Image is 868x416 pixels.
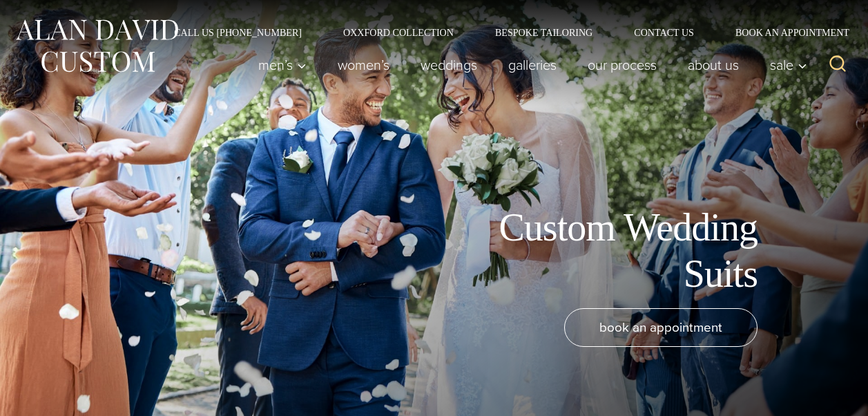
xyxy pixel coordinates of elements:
[14,15,180,77] img: Alan David Custom
[474,28,613,37] a: Bespoke Tailoring
[153,28,854,37] nav: Secondary Navigation
[770,58,807,72] span: Sale
[243,51,815,79] nav: Primary Navigation
[493,51,572,79] a: Galleries
[564,308,758,347] a: book an appointment
[715,28,854,37] a: Book an Appointment
[258,58,307,72] span: Men’s
[599,317,722,337] span: book an appointment
[405,51,493,79] a: weddings
[322,51,405,79] a: Women’s
[447,205,758,297] h1: Custom Wedding Suits
[821,48,854,82] button: View Search Form
[673,51,755,79] a: About Us
[153,28,322,37] a: Call Us [PHONE_NUMBER]
[572,51,673,79] a: Our Process
[322,28,474,37] a: Oxxford Collection
[613,28,715,37] a: Contact Us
